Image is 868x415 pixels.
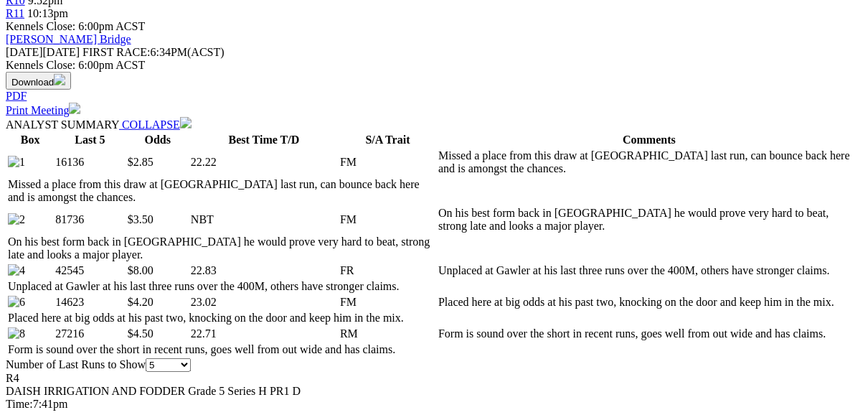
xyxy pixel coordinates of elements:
th: Comments [438,133,861,147]
a: PDF [6,90,27,102]
th: S/A Trait [339,133,436,147]
div: Download [6,90,862,103]
a: Print Meeting [6,104,80,116]
td: FM [339,206,436,233]
th: Best Time T/D [190,133,338,147]
img: 1 [8,156,25,169]
div: 7:41pm [6,398,862,411]
span: $3.50 [128,213,154,225]
span: 6:34PM(ACST) [82,46,225,58]
td: On his best form back in [GEOGRAPHIC_DATA] he would prove very hard to beat, strong late and look... [7,235,436,262]
td: FM [339,295,436,309]
span: 10:13pm [27,7,68,19]
th: Odds [127,133,189,147]
th: Last 5 [55,133,125,147]
td: FR [339,264,436,278]
img: 2 [8,213,25,226]
img: 6 [8,296,25,309]
td: Placed here at big odds at his past two, knocking on the door and keep him in the mix. [7,311,436,325]
span: [DATE] [6,46,80,58]
td: 81736 [55,206,125,233]
td: RM [339,327,436,341]
td: 23.02 [190,295,338,309]
a: R11 [6,7,24,19]
span: [DATE] [6,46,43,58]
td: Missed a place from this draw at [GEOGRAPHIC_DATA] last run, can bounce back here and is amongst ... [438,149,861,176]
button: Download [6,72,71,90]
div: DAISH IRRIGATION AND FODDER Grade 5 Series H PR1 D [6,385,862,398]
a: COLLAPSE [119,118,192,131]
img: printer.svg [69,103,80,114]
span: R4 [6,372,19,384]
div: Kennels Close: 6:00pm ACST [6,59,862,72]
span: $4.50 [128,327,154,340]
td: Unplaced at Gawler at his last three runs over the 400M, others have stronger claims. [7,279,436,294]
td: 27216 [55,327,125,341]
td: NBT [190,206,338,233]
div: Number of Last Runs to Show [6,358,862,372]
div: ANALYST SUMMARY [6,117,862,131]
td: Placed here at big odds at his past two, knocking on the door and keep him in the mix. [438,295,861,309]
td: 42545 [55,264,125,278]
td: Form is sound over the short in recent runs, goes well from out wide and has claims. [7,342,436,357]
a: [PERSON_NAME] Bridge [6,33,131,45]
td: 22.22 [190,149,338,176]
td: Missed a place from this draw at [GEOGRAPHIC_DATA] last run, can bounce back here and is amongst ... [7,177,436,205]
th: Box [7,133,53,147]
span: FIRST RACE: [82,46,150,58]
img: chevron-down-white.svg [180,117,192,129]
td: Unplaced at Gawler at his last three runs over the 400M, others have stronger claims. [438,264,861,278]
td: 22.83 [190,264,338,278]
td: FM [339,149,436,176]
span: Time: [6,398,33,410]
span: COLLAPSE [122,118,180,131]
span: $4.20 [128,296,154,308]
td: 16136 [55,149,125,176]
td: On his best form back in [GEOGRAPHIC_DATA] he would prove very hard to beat, strong late and look... [438,206,861,233]
td: 14623 [55,295,125,309]
img: download.svg [54,74,65,85]
td: 22.71 [190,327,338,341]
td: Form is sound over the short in recent runs, goes well from out wide and has claims. [438,327,861,341]
span: $2.85 [128,156,154,168]
span: Kennels Close: 6:00pm ACST [6,20,145,32]
img: 4 [8,264,25,277]
img: 8 [8,327,25,340]
span: $8.00 [128,264,154,276]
